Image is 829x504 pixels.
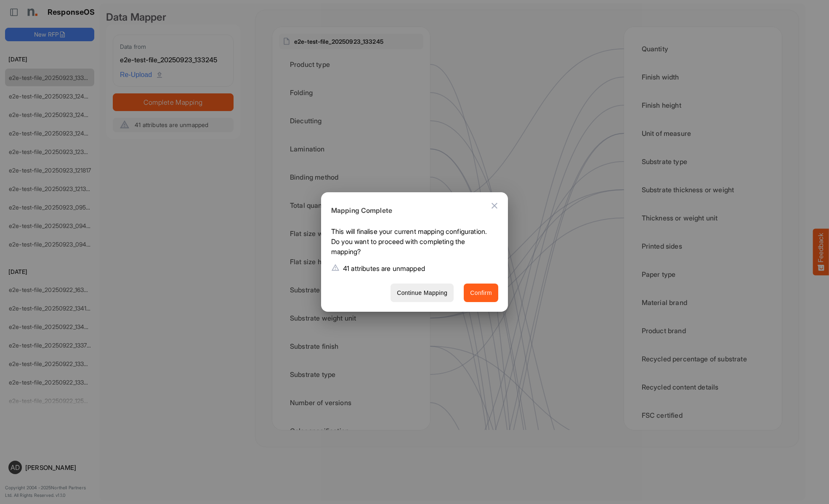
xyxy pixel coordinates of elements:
[484,196,505,216] button: Close dialog
[397,288,447,298] span: Continue Mapping
[331,205,492,216] h6: Mapping Complete
[464,284,498,302] button: Confirm
[391,284,454,302] button: Continue Mapping
[331,226,492,260] p: This will finalise your current mapping configuration. Do you want to proceed with completing the...
[470,288,492,298] span: Confirm
[343,263,425,273] p: 41 attributes are unmapped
